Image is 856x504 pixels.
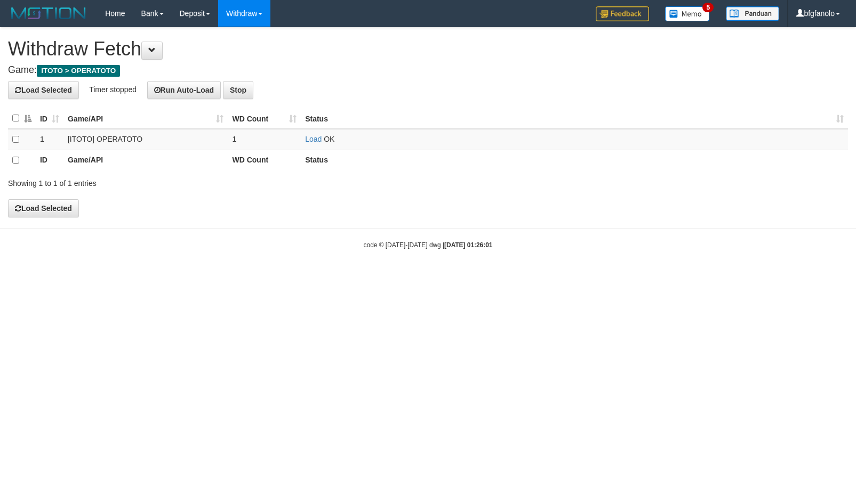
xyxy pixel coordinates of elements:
[444,241,492,249] strong: [DATE] 01:26:01
[63,108,228,129] th: Game/API: activate to sort column ascending
[63,129,228,150] td: [ITOTO] OPERATOTO
[8,65,848,76] h4: Game:
[147,81,221,99] button: Run Auto-Load
[37,65,120,77] span: ITOTO > OPERATOTO
[702,3,714,12] span: 5
[301,108,848,129] th: Status: activate to sort column ascending
[89,85,137,93] span: Timer stopped
[596,6,649,21] img: Feedback.jpg
[301,150,848,170] th: Status
[8,199,79,217] button: Load Selected
[364,241,493,249] small: code © [DATE]-[DATE] dwg |
[36,129,63,150] td: 1
[324,135,334,143] span: OK
[232,135,236,143] span: 1
[8,81,79,99] button: Load Selected
[8,38,848,60] h1: Withdraw Fetch
[36,108,63,129] th: ID: activate to sort column ascending
[665,6,710,21] img: Button%20Memo.svg
[36,150,63,170] th: ID
[228,150,301,170] th: WD Count
[8,5,89,21] img: MOTION_logo.png
[228,108,301,129] th: WD Count: activate to sort column ascending
[223,81,253,99] button: Stop
[305,135,322,143] a: Load
[726,6,779,21] img: panduan.png
[63,150,228,170] th: Game/API
[8,174,349,189] div: Showing 1 to 1 of 1 entries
